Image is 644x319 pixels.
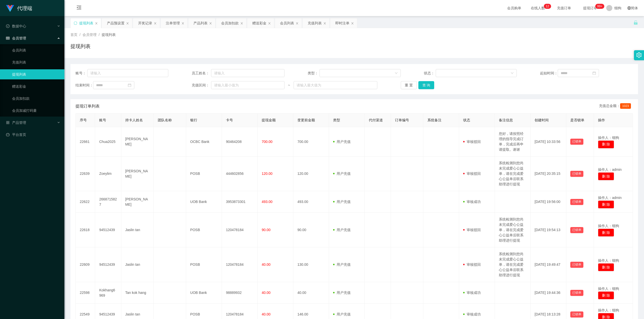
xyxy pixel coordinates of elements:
span: 操作人：admin [598,168,622,172]
button: 已锁单 [570,171,583,177]
td: POSB [186,247,222,282]
span: 账号 [99,118,106,122]
i: 图标: sync [74,21,77,25]
div: 提现列表 [79,18,93,28]
td: 40.00 [293,282,329,304]
td: 493.00 [293,191,329,213]
i: 图标: unlock [633,20,638,25]
i: 图标: check-circle-o [6,24,10,28]
td: 94512439 [95,213,121,247]
span: 审核驳回 [463,262,481,267]
td: Jaslin tan [121,213,154,247]
button: 已锁单 [570,139,583,145]
span: 类型 [333,118,340,122]
i: 图标: close [154,22,157,25]
button: 重 置 [401,81,417,89]
span: 用户充值 [333,140,351,144]
span: 用户充值 [333,200,351,204]
div: 赠送彩金 [252,18,266,28]
a: 充值列表 [12,57,60,67]
i: 图标: close [209,22,212,25]
button: 已锁单 [570,311,583,317]
td: 120478184 [222,247,258,282]
span: 数据中心 [6,24,26,28]
i: 图标: table [6,36,10,40]
td: POSB [186,213,222,247]
td: 94512439 [95,247,121,282]
td: Tan kok hang [121,282,154,304]
button: 删 除 [598,200,614,208]
i: 图标: calendar [592,71,596,75]
td: 98889932 [222,282,258,304]
td: 120478184 [222,213,258,247]
td: 120.00 [293,156,329,191]
td: UOB Bank [186,282,222,304]
a: 代理端 [6,6,32,10]
td: Zoeylim [95,156,121,191]
div: 会员列表 [280,18,294,28]
span: 是否锁单 [570,118,584,122]
span: 操作人：细狗 [598,287,619,291]
td: 22618 [76,213,95,247]
span: 首页 [70,33,77,37]
span: 操作人：细狗 [598,258,619,262]
span: 银行 [190,118,197,122]
div: 充值列表 [308,18,322,28]
span: 团队名称 [158,118,172,122]
span: / [79,33,80,37]
td: 系统检测到您尚未完成爱心公益单，请在完成爱心公益单后联系助理进行提现 [495,247,531,282]
td: [DATE] 20:35:15 [531,156,566,191]
span: 操作人：admin [598,196,622,200]
span: 订单编号 [395,118,409,122]
p: 2 [547,4,549,9]
td: 700.00 [293,127,329,156]
span: 审核成功 [463,200,481,204]
a: 会员列表 [12,45,60,55]
i: 图标: calendar [128,83,131,87]
span: 员工姓名： [192,71,211,76]
div: 开奖记录 [138,18,152,28]
span: 提现列表 [102,33,116,37]
span: 代付渠道 [369,118,383,122]
button: 删 除 [598,172,614,180]
button: 删 除 [598,263,614,271]
td: [DATE] 19:54:13 [531,213,566,247]
span: 提现订单列表 [75,103,100,109]
h1: 代理端 [17,0,32,16]
td: [DATE] 19:56:00 [531,191,566,213]
td: 90464208 [222,127,258,156]
td: Chua2025 [95,127,121,156]
span: 账号： [75,71,87,76]
span: 产品管理 [6,121,26,125]
span: / [99,33,100,37]
div: 充值总金额： [599,103,633,109]
i: 图标: menu-fold [70,0,88,16]
a: 会员加减打码量 [12,105,60,116]
span: ~ [285,83,294,88]
a: 图标: dashboard平台首页 [6,130,60,140]
i: 图标: global [627,6,631,10]
span: 审核成功 [463,291,481,295]
sup: 1174 [595,4,604,9]
td: Kokhang6969 [95,282,121,304]
td: 2668715827 [95,191,121,213]
span: 操作人：细狗 [598,136,619,140]
td: [DATE] 10:33:56 [531,127,566,156]
div: 产品预设置 [107,18,125,28]
td: 您好，请按照经理的指导完成订单，完成后再申请提取。谢谢 [495,127,531,156]
td: [PERSON_NAME] [121,191,154,213]
span: 起始时间： [540,71,558,76]
button: 已锁单 [570,262,583,268]
span: 系统备注 [427,118,441,122]
i: 图标: close [240,22,243,25]
td: [DATE] 19:44:36 [531,282,566,304]
button: 删 除 [598,291,614,299]
span: 操作 [598,118,605,122]
span: 审核驳回 [463,140,481,144]
span: 状态 [463,118,470,122]
span: 提现金额 [262,118,276,122]
i: 图标: setting [636,52,642,58]
span: 审核驳回 [463,228,481,232]
td: 系统检测到您尚未完成爱心公益单，请在完成爱心公益单后联系助理进行提现 [495,213,531,247]
span: 操作人：细狗 [598,308,619,312]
